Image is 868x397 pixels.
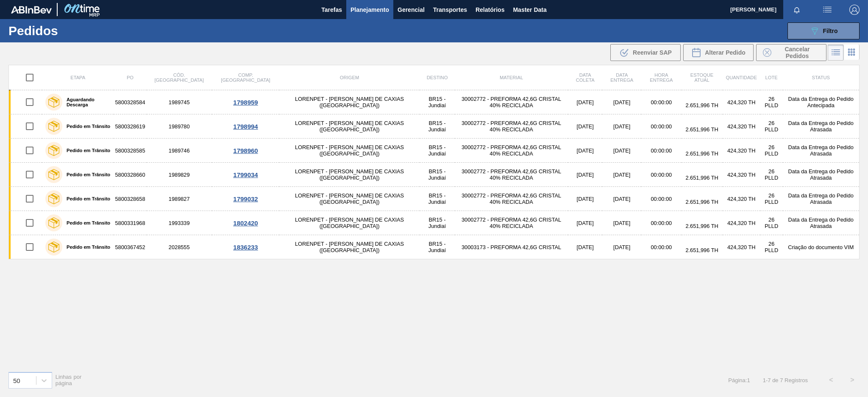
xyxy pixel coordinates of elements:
span: Tarefas [321,5,342,15]
div: 1802420 [213,219,278,227]
div: 50 [13,377,20,384]
span: Planejamento [351,5,389,15]
span: Master Data [513,5,546,15]
span: Transportes [433,5,467,15]
td: [DATE] [602,235,641,259]
td: BR15 - Jundiaí [420,211,455,235]
td: 5800328660 [114,163,146,187]
td: 26 PLLD [760,163,783,187]
div: 1798960 [213,147,278,154]
div: Cancelar Pedidos em Massa [756,44,826,61]
td: 00:00:00 [641,90,682,114]
img: Logout [849,5,860,15]
td: 26 PLLD [760,139,783,163]
td: [DATE] [568,139,602,163]
a: Pedido em Trânsito58003286601989829LORENPET - [PERSON_NAME] DE CAXIAS ([GEOGRAPHIC_DATA])BR15 - J... [9,163,860,187]
a: Pedido em Trânsito58003319681993339LORENPET - [PERSON_NAME] DE CAXIAS ([GEOGRAPHIC_DATA])BR15 - J... [9,211,860,235]
td: 30002772 - PREFORMA 42,6G CRISTAL 40% RECICLADA [455,90,568,114]
td: 30002772 - PREFORMA 42,6G CRISTAL 40% RECICLADA [455,114,568,139]
td: [DATE] [602,139,641,163]
td: 1989829 [147,163,212,187]
td: 30003173 - PREFORMA 42,6G CRISTAL [455,235,568,259]
label: Pedido em Trânsito [62,244,110,250]
td: 30002772 - PREFORMA 42,6G CRISTAL 40% RECICLADA [455,211,568,235]
td: 00:00:00 [641,139,682,163]
td: Data da Entrega do Pedido Atrasada [783,211,860,235]
span: Filtro [823,28,838,34]
label: Pedido em Trânsito [62,172,110,177]
span: Cancelar Pedidos [775,46,820,59]
img: userActions [822,5,832,15]
td: LORENPET - [PERSON_NAME] DE CAXIAS ([GEOGRAPHIC_DATA]) [279,235,420,259]
img: TNhmsLtSVTkK8tSr43FrP2fwEKptu5GPRR3wAAAABJRU5ErkJggg== [11,6,52,14]
td: 424,320 TH [723,163,760,187]
div: 1798959 [213,99,278,106]
span: Status [812,75,830,80]
td: 00:00:00 [641,187,682,211]
button: < [821,369,842,391]
td: 1993339 [147,211,212,235]
td: 5800367452 [114,235,146,259]
td: 26 PLLD [760,114,783,139]
td: [DATE] [568,187,602,211]
td: BR15 - Jundiaí [420,163,455,187]
span: Origem [340,75,359,80]
span: Material [500,75,523,80]
span: 2.651,996 TH [685,247,718,253]
div: 1799032 [213,195,278,203]
button: Cancelar Pedidos [756,44,826,61]
td: LORENPET - [PERSON_NAME] DE CAXIAS ([GEOGRAPHIC_DATA]) [279,114,420,139]
label: Aguardando Descarga [62,97,110,107]
td: [DATE] [602,187,641,211]
td: LORENPET - [PERSON_NAME] DE CAXIAS ([GEOGRAPHIC_DATA]) [279,187,420,211]
span: Relatórios [476,5,504,15]
td: 00:00:00 [641,235,682,259]
td: BR15 - Jundiaí [420,139,455,163]
td: [DATE] [602,114,641,139]
td: 00:00:00 [641,211,682,235]
div: 1798994 [213,123,278,130]
a: Pedido em Trânsito58003285851989746LORENPET - [PERSON_NAME] DE CAXIAS ([GEOGRAPHIC_DATA])BR15 - J... [9,139,860,163]
td: Data da Entrega do Pedido Atrasada [783,163,860,187]
span: Etapa [70,75,85,80]
td: LORENPET - [PERSON_NAME] DE CAXIAS ([GEOGRAPHIC_DATA]) [279,139,420,163]
span: 1 - 7 de 7 Registros [763,377,808,383]
td: 424,320 TH [723,90,760,114]
td: [DATE] [568,163,602,187]
td: [DATE] [568,211,602,235]
td: 5800328658 [114,187,146,211]
td: 30002772 - PREFORMA 42,6G CRISTAL 40% RECICLADA [455,139,568,163]
button: Notificações [783,4,810,16]
td: 00:00:00 [641,163,682,187]
td: [DATE] [602,211,641,235]
td: 5800328619 [114,114,146,139]
span: 2.651,996 TH [685,150,718,157]
span: Alterar Pedido [705,49,746,56]
a: Pedido em Trânsito58003286191989780LORENPET - [PERSON_NAME] DE CAXIAS ([GEOGRAPHIC_DATA])BR15 - J... [9,114,860,139]
div: 1799034 [213,171,278,178]
label: Pedido em Trânsito [62,148,110,153]
td: LORENPET - [PERSON_NAME] DE CAXIAS ([GEOGRAPHIC_DATA]) [279,211,420,235]
td: [DATE] [568,90,602,114]
button: Reenviar SAP [610,44,681,61]
td: Data da Entrega do Pedido Atrasada [783,139,860,163]
td: 1989745 [147,90,212,114]
td: 30002772 - PREFORMA 42,6G CRISTAL 40% RECICLADA [455,187,568,211]
td: 424,320 TH [723,114,760,139]
div: 1836233 [213,244,278,251]
td: 1989746 [147,139,212,163]
a: Aguardando Descarga58003285841989745LORENPET - [PERSON_NAME] DE CAXIAS ([GEOGRAPHIC_DATA])BR15 - ... [9,90,860,114]
button: Filtro [787,22,860,39]
span: Gerencial [398,5,425,15]
td: [DATE] [568,235,602,259]
td: LORENPET - [PERSON_NAME] DE CAXIAS ([GEOGRAPHIC_DATA]) [279,90,420,114]
span: Cód. [GEOGRAPHIC_DATA] [154,72,203,83]
td: 5800328584 [114,90,146,114]
td: [DATE] [602,90,641,114]
td: 424,320 TH [723,235,760,259]
td: 2028555 [147,235,212,259]
label: Pedido em Trânsito [62,196,110,201]
td: 424,320 TH [723,187,760,211]
td: BR15 - Jundiaí [420,187,455,211]
td: BR15 - Jundiaí [420,90,455,114]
